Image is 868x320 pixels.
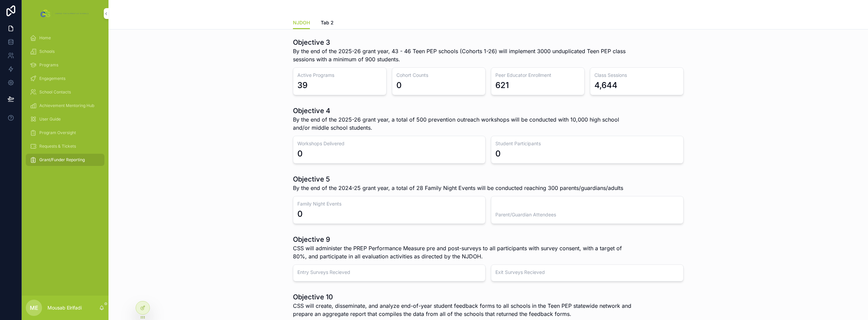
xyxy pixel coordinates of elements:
h1: Objective 3 [293,38,633,47]
a: Requests & Tickets [26,140,104,152]
h3: Entry Surveys Recieved [297,269,481,276]
span: School Contacts [39,89,71,95]
h3: Exit Surveys Recieved [495,269,679,276]
span: Home [39,35,51,41]
h1: Objective 10 [293,292,633,302]
span: NJDOH [293,19,310,26]
a: User Guide [26,113,104,125]
div: 4,644 [594,80,617,91]
h3: Parent/Guardian Attendees [495,211,679,218]
span: Programs [39,62,58,68]
a: Programs [26,59,104,71]
div: 0 [495,148,501,159]
span: CSS will create, disseminate, and analyze end-of-year student feedback forms to all schools in th... [293,302,633,318]
a: Schools [26,45,104,58]
span: Schools [39,49,55,54]
span: Grant/Funder Reporting [39,157,85,163]
span: By the end of the 2025-26 grant year, 43 - 46 Teen PEP schools (Cohorts 1-26) will implement 3000... [293,47,633,63]
div: 0 [396,80,402,91]
span: CSS will administer the PREP Performance Measure pre and post-surveys to all participants with su... [293,244,633,260]
p: Mousab Elrifadi [47,304,82,311]
a: School Contacts [26,86,104,98]
a: Engagements [26,72,104,85]
div: 39 [297,80,308,91]
img: App logo [39,8,91,19]
h3: Class Sessions [594,72,679,79]
h3: Workshops Delivered [297,140,481,147]
a: Program Oversight [26,127,104,139]
span: ME [30,304,38,312]
span: Tab 2 [321,19,334,26]
div: scrollable content [22,27,108,175]
span: By the end of the 2024-25 grant year, a total of 28 Family Night Events will be conducted reachin... [293,184,623,192]
span: Requests & Tickets [39,144,76,149]
span: Achievement Mentoring Hub [39,103,94,108]
span: Program Oversight [39,130,76,135]
h3: Active Programs [297,72,382,79]
a: Achievement Mentoring Hub [26,100,104,112]
a: NJDOH [293,17,310,29]
a: Grant/Funder Reporting [26,154,104,166]
span: By the end of the 2025-26 grant year, a total of 500 prevention outreach workshops will be conduc... [293,115,633,132]
span: User Guide [39,116,61,122]
h3: Student Participants [495,140,679,147]
h1: Objective 9 [293,235,633,244]
a: Home [26,32,104,44]
div: 0 [297,209,303,219]
h3: Cohort Counts [396,72,481,79]
div: 621 [495,80,509,91]
h3: Peer Educator Enrollment [495,72,580,79]
a: Tab 2 [321,17,334,30]
h1: Objective 5 [293,174,623,184]
span: Engagements [39,76,65,81]
div: 0 [297,148,303,159]
h3: Family Night Events [297,200,481,207]
h1: Objective 4 [293,106,633,115]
